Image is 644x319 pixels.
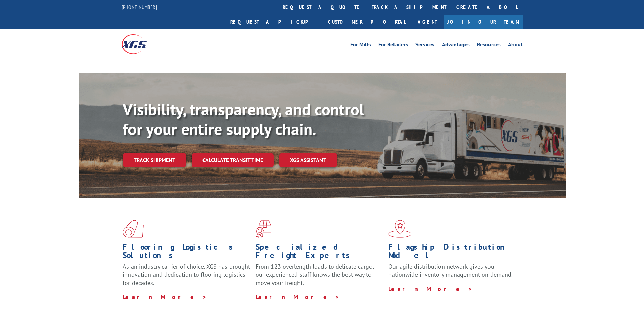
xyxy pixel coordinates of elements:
a: For Retailers [378,42,408,49]
a: Learn More > [388,285,473,293]
a: Resources [477,42,501,49]
a: Agent [411,15,444,29]
a: [PHONE_NUMBER] [122,4,157,10]
span: As an industry carrier of choice, XGS has brought innovation and dedication to flooring logistics... [123,263,250,287]
a: For Mills [350,42,371,49]
img: xgs-icon-total-supply-chain-intelligence-red [123,220,144,238]
h1: Flooring Logistics Solutions [123,243,251,263]
a: XGS ASSISTANT [279,153,337,167]
a: Calculate transit time [192,153,274,167]
h1: Specialized Freight Experts [256,243,383,263]
a: Services [415,42,434,49]
a: Advantages [442,42,470,49]
a: About [508,42,523,49]
b: Visibility, transparency, and control for your entire supply chain. [123,99,364,139]
img: xgs-icon-focused-on-flooring-red [256,220,271,238]
p: From 123 overlength loads to delicate cargo, our experienced staff knows the best way to move you... [256,263,383,293]
a: Learn More > [123,293,207,301]
span: Our agile distribution network gives you nationwide inventory management on demand. [388,263,513,278]
a: Track shipment [123,153,186,167]
img: xgs-icon-flagship-distribution-model-red [388,220,412,238]
a: Learn More > [256,293,340,301]
a: Join Our Team [444,15,523,29]
a: Request a pickup [225,15,323,29]
a: Customer Portal [323,15,411,29]
h1: Flagship Distribution Model [388,243,516,263]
